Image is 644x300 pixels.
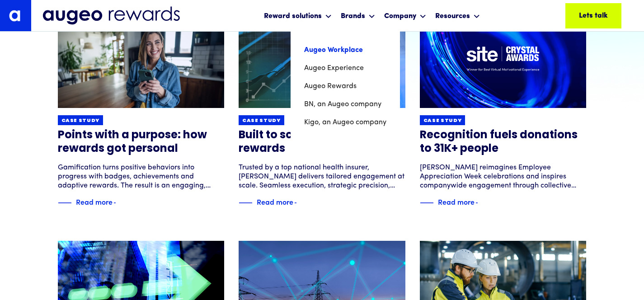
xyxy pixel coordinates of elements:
[384,11,416,22] div: Company
[113,197,127,208] img: Blue text arrow
[338,4,377,28] div: Brands
[382,4,428,28] div: Company
[58,9,225,208] a: Case studyPoints with a purpose: how rewards got personalGamification turns positive behaviors in...
[304,95,386,113] a: BN, an Augeo company
[420,129,587,156] h3: Recognition fuels donations to 31K+ people
[423,117,462,124] div: Case study
[58,197,71,208] img: Blue decorative line
[58,129,225,156] h3: Points with a purpose: how rewards got personal
[420,197,433,208] img: Blue decorative line
[42,6,180,25] img: Augeo Rewards business unit full logo in midnight blue.
[435,11,470,22] div: Resources
[239,197,252,208] img: Blue decorative line
[475,197,489,208] img: Blue text arrow
[262,4,334,28] div: Reward solutions
[291,28,400,145] nav: Brands
[239,9,405,208] a: Case studyBuilt to scale dynamic rewardsTrusted by a top national health insurer, [PERSON_NAME] d...
[58,163,225,190] div: Gamification turns positive behaviors into progress with badges, achievements and adaptive reward...
[433,4,482,28] div: Resources
[61,117,100,124] div: Case study
[294,197,308,208] img: Blue text arrow
[420,9,587,208] a: Case studyRecognition fuels donations to 31K+ people[PERSON_NAME] reimagines Employee Appreciatio...
[304,77,386,95] a: Augeo Rewards
[341,11,365,22] div: Brands
[239,163,405,190] div: Trusted by a top national health insurer, [PERSON_NAME] delivers tailored engagement at scale. Se...
[438,196,475,207] div: Read more
[304,41,386,59] a: Augeo Workplace
[242,117,281,124] div: Case study
[304,59,386,77] a: Augeo Experience
[239,129,405,156] h3: Built to scale dynamic rewards
[76,196,113,207] div: Read more
[420,163,587,190] div: [PERSON_NAME] reimagines Employee Appreciation Week celebrations and inspires companywide engagem...
[565,3,621,28] a: Lets talk
[257,196,293,207] div: Read more
[264,11,322,22] div: Reward solutions
[304,113,386,131] a: Kigo, an Augeo company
